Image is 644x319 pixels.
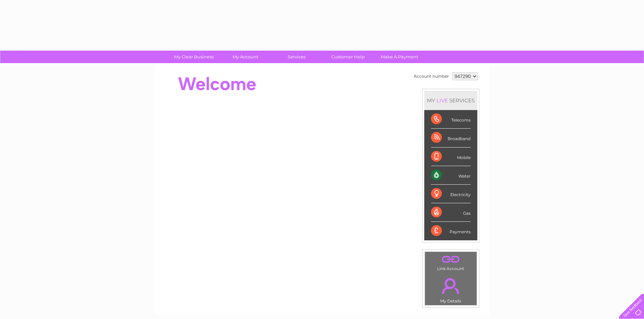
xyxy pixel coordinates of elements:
[424,91,477,110] div: MY SERVICES
[269,51,325,63] a: Services
[431,203,471,222] div: Gas
[435,97,449,104] div: LIVE
[372,51,427,63] a: Make A Payment
[425,272,477,305] td: My Details
[166,51,222,63] a: My Clear Business
[431,148,471,166] div: Mobile
[320,51,376,63] a: Customer Help
[412,71,451,82] td: Account number
[431,129,471,147] div: Broadband
[427,274,475,298] a: .
[431,110,471,129] div: Telecoms
[217,51,273,63] a: My Account
[431,222,471,240] div: Payments
[431,166,471,185] div: Water
[427,254,475,265] a: .
[431,185,471,203] div: Electricity
[425,251,477,273] td: Link Account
